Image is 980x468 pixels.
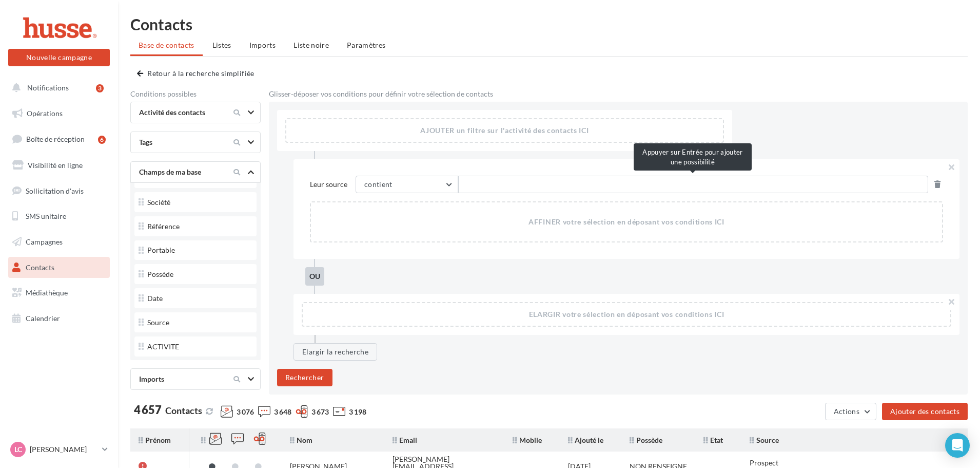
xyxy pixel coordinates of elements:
[6,155,112,176] a: Visibilité en ligne
[6,103,112,124] a: Opérations
[6,308,112,329] a: Calendrier
[6,282,112,304] a: Médiathèque
[6,128,112,150] a: Boîte de réception6
[135,137,221,147] div: Tags
[356,176,458,193] button: contient
[8,440,110,459] a: LC [PERSON_NAME]
[147,343,179,350] div: ACTIVITE
[147,319,169,326] div: Source
[130,90,261,98] div: Conditions possibles
[945,433,970,458] div: Open Intercom Messenger
[135,107,221,118] div: Activité des contacts
[634,143,752,171] div: Appuyer sur Entrée pour ajouter une possibilité
[139,436,171,444] span: Prénom
[27,109,63,118] span: Opérations
[6,257,112,278] a: Contacts
[513,436,542,444] span: Mobile
[130,16,968,32] h1: Contacts
[98,136,106,144] div: 6
[290,436,312,444] span: Nom
[8,49,110,66] button: Nouvelle campagne
[147,223,180,230] div: Référence
[135,374,221,384] div: Imports
[27,83,69,92] span: Notifications
[274,407,291,417] span: 3 648
[6,180,112,202] a: Sollicitation d'avis
[305,267,324,286] div: ou
[311,407,329,417] span: 3 673
[277,369,332,386] button: Rechercher
[26,263,54,272] span: Contacts
[310,179,356,190] span: Leur source
[630,436,662,444] span: Possède
[269,90,968,98] div: Glisser-déposer vos conditions pour définir votre sélection de contacts
[237,407,254,417] span: 3 076
[96,84,104,92] div: 3
[249,41,276,49] span: Imports
[30,444,98,455] p: [PERSON_NAME]
[703,436,723,444] span: Etat
[750,436,779,444] span: Source
[28,161,83,170] span: Visibilité en ligne
[293,41,329,49] span: Liste noire
[882,403,968,420] button: Ajouter des contacts
[26,237,63,246] span: Campagnes
[825,403,876,420] button: Actions
[212,41,231,49] span: Listes
[137,67,259,80] button: Retour à la recherche simplifiée
[147,247,175,254] div: Portable
[26,186,84,195] span: Sollicitation d'avis
[834,407,859,416] span: Actions
[134,404,162,416] span: 4 657
[147,271,173,278] div: Possède
[293,343,377,361] button: Elargir la recherche
[6,231,112,253] a: Campagnes
[135,167,221,177] div: Champs de ma base
[26,314,60,323] span: Calendrier
[26,212,66,220] span: SMS unitaire
[393,436,417,444] span: Email
[6,205,112,227] a: SMS unitaire
[6,77,108,99] button: Notifications 3
[568,436,603,444] span: Ajouté le
[349,407,366,417] span: 3 198
[147,199,170,206] div: Société
[147,295,163,302] div: Date
[364,180,393,189] span: contient
[347,41,386,49] span: Paramètres
[26,288,68,297] span: Médiathèque
[14,444,22,455] span: LC
[26,135,85,143] span: Boîte de réception
[165,405,202,416] span: Contacts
